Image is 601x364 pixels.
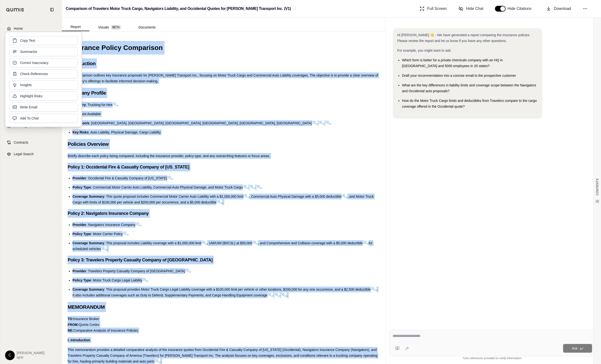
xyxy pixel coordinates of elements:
[389,356,595,360] div: *Use references provided to verify information.
[20,116,39,121] span: Add To Chat
[287,293,288,297] span: .
[3,137,59,148] a: Contracts
[160,359,161,363] span: .
[3,98,59,108] a: Claims
[89,23,130,31] button: Visuals
[130,23,164,31] button: Documents
[68,338,90,342] strong: I. Introduction
[207,241,252,245] span: , UM/UIM (BI/CSL) at $50,000
[104,195,243,198] span: : This quote proposal includes Commercial Motor Carrier Auto Liability with a $1,000,000 limit
[397,49,451,52] span: For example, you might want to ask:
[72,130,89,134] span: Key Risks
[86,269,185,273] span: : Travelers Property Casualty Company of [GEOGRAPHIC_DATA]
[68,58,379,69] h2: Introduction
[68,317,73,321] strong: TO:
[20,105,37,110] span: Write Email
[72,278,91,282] span: Policy Type
[68,323,79,327] strong: FROM:
[397,33,530,43] span: Hi [PERSON_NAME] 👋 - We have generated a report comparing the insurance policies. Please review t...
[91,185,243,189] span: : Commercial Motor Carrier Auto Liability, Commercial Auto Physical Damage, and Motor Truck Cargo
[9,114,78,123] button: Add To Chat
[104,287,371,291] span: : This proposal provides Motor Truck Cargo Legal Liability coverage with a $100,000 limit per veh...
[79,323,100,327] span: Qumis Cortex
[457,4,485,14] button: Hide Chat
[20,38,35,43] span: Copy Text
[91,278,142,282] span: : Motor Truck Cargo Legal Liability
[14,152,34,156] span: Legal Search
[86,223,136,227] span: : Navigators Insurance Company
[249,195,342,198] span: , Commercial Auto Physical Damage with a $5,000 deductible
[86,103,112,107] span: : Trucking for Hire
[89,130,161,134] span: : Auto Liability, Physical Damage, Cargo Liability
[72,287,104,291] span: Coverage Summary
[3,86,59,97] a: Comparisons
[72,185,91,189] span: Policy Type
[418,4,449,14] button: Full Screen
[572,346,577,350] span: Ask
[72,195,104,198] span: Coverage Summary
[9,91,78,101] button: Highlight Risks
[14,26,23,31] span: Home
[554,6,571,12] span: Download
[68,302,379,312] h2: MEMORANDUM
[402,74,516,77] span: Draft your recommendation into a concise email to the prospective customer
[544,4,573,14] button: Download
[86,176,167,180] span: : Occidental Fire & Casualty Company of [US_STATE]
[72,241,104,245] span: Coverage Summary
[72,269,86,273] span: Provider
[68,163,379,171] h3: Policy 1: Occidental Fire & Casualty Company of [US_STATE]
[68,329,73,332] strong: RE:
[6,8,24,12] img: Qumis Logo
[68,348,378,363] span: This memorandum provides a detailed comparative analysis of the insurance quotes from Occidental ...
[72,195,374,204] span: , and Motor Truck Cargo with limits of $100,000 per vehicle and $200,000 per occurrence, and a $5...
[3,149,59,159] a: Legal Search
[68,154,270,158] span: Briefly describe each policy being compared, including the insurance provider, policy type, and a...
[104,241,201,245] span: : This proposal includes Liability coverage with a $1,000,000 limit
[20,83,32,87] span: Insights
[68,73,378,83] span: This comparison outlines key insurance proposals for [PERSON_NAME] Transport Inc., focusing on Mo...
[17,350,44,355] span: [PERSON_NAME]
[427,6,447,12] span: Full Screen
[72,241,372,251] span: for scheduled vehicles
[20,94,43,98] span: Highlight Risks
[222,200,223,204] span: .
[9,103,78,112] button: Write Email
[3,109,59,120] a: Custom Report
[9,58,78,67] button: Correct Inaccuracy
[258,241,363,245] span: , and Comprehensive and Collision coverage with a $5,000 deductible
[68,88,379,98] h2: Company Profile
[3,58,59,69] a: Chats
[5,350,15,360] div: C
[20,60,48,65] span: Correct Inaccuracy
[48,6,56,14] button: Collapse sidebar
[508,6,535,12] span: Hide Citations
[68,209,379,218] h3: Policy 2: Navigators Insurance Company
[3,23,59,34] a: Home
[107,247,108,251] span: .
[62,23,89,31] button: Report
[72,223,86,227] span: Provider
[9,36,78,45] button: Copy Text
[20,49,37,54] span: Summarize
[3,74,59,85] a: Single Policy
[595,178,599,196] span: CONTENTS
[17,355,44,360] span: NFP
[402,83,536,93] span: What are the key differences in liability limits and coverage scope between the Navigators and Oc...
[14,140,28,145] span: Contracts
[68,139,379,149] h2: Policies Overview
[9,69,78,78] button: Check References
[68,41,379,55] h1: Insurance Policy Comparison
[79,112,101,116] span: : Not Available
[3,46,59,57] a: Prompts
[89,121,312,125] span: : [GEOGRAPHIC_DATA], [GEOGRAPHIC_DATA]; [GEOGRAPHIC_DATA], [GEOGRAPHIC_DATA]; [GEOGRAPHIC_DATA], ...
[72,232,91,236] span: Policy Type
[66,4,291,13] h2: Comparison of Travelers Motor Truck Cargo, Navigators Liability, and Occidental Quotes for [PERSO...
[9,47,78,56] button: Summarize
[466,6,483,12] span: Hide Chat
[73,329,138,332] span: Comparative Analysis of Insurance Policies
[111,25,121,30] span: BETA
[72,176,86,180] span: Provider
[3,35,59,45] a: Vault
[91,232,123,236] span: : Motor Carrier Policy
[68,256,379,264] h3: Policy 3: Travelers Property Casualty Company of [GEOGRAPHIC_DATA]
